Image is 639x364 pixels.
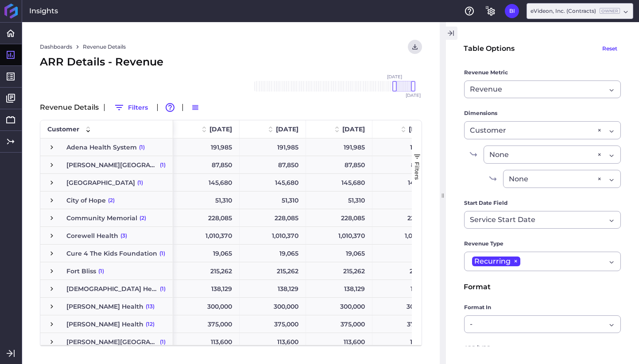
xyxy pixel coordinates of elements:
span: (1) [139,139,145,156]
button: User Menu [408,40,422,54]
span: Revenue Metric [464,68,508,77]
div: 1,010,370 [306,227,372,244]
span: (1) [98,263,104,280]
span: [GEOGRAPHIC_DATA] [66,174,135,191]
div: × [597,125,601,136]
div: Press SPACE to select this row. [40,333,173,351]
div: 228,085 [173,209,240,226]
div: 51,310 [306,192,372,209]
div: Format [464,282,621,292]
div: 51,310 [240,192,306,209]
div: 1,010,370 [372,227,439,244]
div: Press SPACE to select this row. [40,209,173,227]
div: 113,600 [306,333,372,350]
div: 87,850 [372,156,439,173]
div: 228,085 [372,209,439,226]
div: 1,010,370 [173,227,240,244]
span: (12) [146,316,155,333]
span: [DATE] [342,125,365,133]
div: 19,065 [306,245,372,262]
button: Help [462,4,476,18]
span: Format In [464,303,491,312]
ins: Owner [600,8,620,14]
span: Service Start Date [470,215,535,225]
span: [PERSON_NAME][GEOGRAPHIC_DATA] [66,157,158,173]
div: 51,310 [173,192,240,209]
div: Press SPACE to select this row. [40,138,173,156]
button: Reset [598,40,621,57]
div: 1,010,370 [240,227,306,244]
div: 87,850 [240,156,306,173]
span: [PERSON_NAME] Health [66,316,143,333]
div: Press SPACE to select this row. [40,156,173,174]
span: Start Date Field [464,199,507,207]
span: (3) [120,227,127,244]
div: 375,000 [240,315,306,333]
div: 191,985 [240,138,306,156]
span: Revenue [470,84,502,95]
div: ARR Details - Revenue [40,54,422,70]
span: (1) [160,280,166,297]
span: - [470,319,472,330]
div: Dropdown select [527,3,633,19]
span: Customer [470,125,506,136]
span: (13) [146,298,155,315]
div: 145,680 [173,174,240,191]
div: 215,262 [240,262,306,280]
span: Customer [47,125,79,133]
div: 300,000 [306,298,372,315]
div: 300,000 [372,298,439,315]
div: 113,600 [173,333,240,350]
div: 113,600 [372,333,439,350]
span: Adena Health System [66,139,137,156]
div: Dropdown select [464,80,621,98]
span: [DATE] [387,75,402,79]
button: Filters [110,100,152,115]
div: 19,065 [240,245,306,262]
div: 300,000 [240,298,306,315]
div: 215,262 [306,262,372,280]
div: 138,129 [173,280,240,297]
span: (2) [139,210,146,226]
div: Dropdown select [464,121,621,139]
div: 228,085 [240,209,306,226]
div: Press SPACE to select this row. [40,227,173,245]
div: 228,085 [306,209,372,226]
div: 191,985 [306,138,372,156]
div: 145,680 [240,174,306,191]
div: × [597,149,601,160]
div: 19,065 [173,245,240,262]
span: Recurring [474,257,511,266]
span: [DATE] [276,125,298,133]
span: (2) [108,192,115,209]
div: 375,000 [173,315,240,333]
div: Press SPACE to select this row. [40,298,173,315]
div: Dropdown select [464,315,621,333]
button: General Settings [484,4,498,18]
div: eVideon, Inc. (Contracts) [531,7,620,15]
span: [DATE] [409,125,431,133]
div: Press SPACE to select this row. [40,262,173,280]
span: [PERSON_NAME] Health [66,298,143,315]
span: Community Memorial [66,210,137,226]
span: None [509,174,528,184]
div: Dropdown select [464,211,621,229]
div: 19,065 [372,245,439,262]
div: 215,262 [173,262,240,280]
span: [DATE] [406,93,421,98]
div: 87,850 [173,156,240,173]
span: Revenue Type [464,239,503,248]
div: 375,000 [306,315,372,333]
button: User Menu [505,4,519,18]
div: 138,129 [240,280,306,297]
div: Press SPACE to select this row. [40,280,173,298]
div: 375,000 [372,315,439,333]
span: None [489,149,509,160]
span: Cure 4 The Kids Foundation [66,245,157,262]
span: (1) [160,157,166,173]
span: (1) [137,174,143,191]
div: × [597,173,601,184]
span: Filters [414,162,421,180]
div: 87,850 [306,156,372,173]
span: City of Hope [66,192,106,209]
